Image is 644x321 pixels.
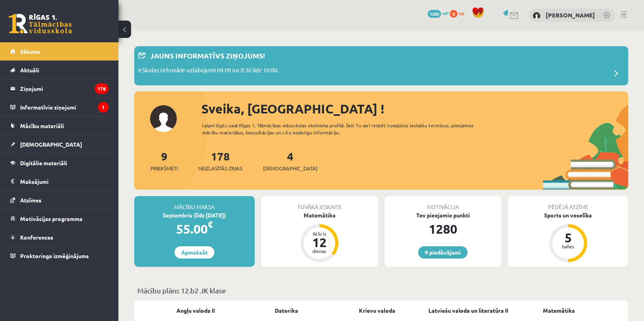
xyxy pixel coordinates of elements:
[20,48,40,55] span: Sākums
[134,219,255,238] div: 55.00
[20,234,53,241] span: Konferences
[20,122,64,129] span: Mācību materiāli
[308,231,331,236] div: Atlicis
[175,246,214,259] a: Apmaksāt
[10,191,109,209] a: Atzīmes
[385,211,502,219] div: Tev pieejamie punkti
[20,141,82,148] span: [DEMOGRAPHIC_DATA]
[556,244,580,249] div: balles
[10,210,109,228] a: Motivācijas programma
[10,61,109,79] a: Aktuāli
[198,149,242,172] a: 178Neizlasītās ziņas
[546,11,595,19] a: [PERSON_NAME]
[275,306,298,315] a: Datorika
[176,306,215,315] a: Angļu valoda II
[450,10,458,18] span: 0
[134,211,255,219] div: Septembris (līdz [DATE])
[543,306,575,315] a: Matemātika
[137,285,625,296] p: Mācību plāns 12.b2 JK klase
[428,306,508,315] a: Latviešu valoda un literatūra II
[208,219,213,230] span: €
[10,228,109,246] a: Konferences
[20,159,67,166] span: Digitālie materiāli
[10,247,109,265] a: Proktoringa izmēģinājums
[261,196,378,211] div: Tuvākā ieskaite
[359,306,395,315] a: Krievu valoda
[150,164,178,172] span: Priekšmeti
[138,50,624,81] a: Jauns informatīvs ziņojums! eSkolas tehniskie uzlabojumi 04.09 no 8:30 līdz 10:00.
[20,172,109,191] legend: Maksājumi
[442,10,449,16] span: mP
[533,12,541,20] img: Milana Maļinovska
[10,79,109,98] a: Ziņojumi178
[134,196,255,211] div: Mācību maksa
[98,102,109,113] i: 1
[263,164,317,172] span: [DEMOGRAPHIC_DATA]
[508,196,628,211] div: Pēdējā atzīme
[150,50,265,61] p: Jauns informatīvs ziņojums!
[138,66,279,77] p: eSkolas tehniskie uzlabojumi 04.09 no 8:30 līdz 10:00.
[308,236,331,249] div: 12
[20,215,83,222] span: Motivācijas programma
[10,172,109,191] a: Maksājumi
[201,99,628,118] div: Sveika, [GEOGRAPHIC_DATA] !
[459,10,464,16] span: xp
[418,246,468,259] a: 9 piedāvājumi
[20,66,39,74] span: Aktuāli
[508,211,628,263] a: Sports un veselība 5 balles
[10,42,109,60] a: Sākums
[20,79,109,98] legend: Ziņojumi
[385,219,502,238] div: 1280
[308,249,331,253] div: dienas
[428,10,441,18] span: 1280
[20,196,41,204] span: Atzīmes
[198,164,242,172] span: Neizlasītās ziņas
[261,211,378,219] div: Matemātika
[556,231,580,244] div: 5
[263,149,317,172] a: 4[DEMOGRAPHIC_DATA]
[10,98,109,116] a: Informatīvie ziņojumi1
[385,196,502,211] div: Motivācija
[10,154,109,172] a: Digitālie materiāli
[10,117,109,135] a: Mācību materiāli
[261,211,378,263] a: Matemātika Atlicis 12 dienas
[150,149,178,172] a: 9Priekšmeti
[20,252,89,259] span: Proktoringa izmēģinājums
[20,98,109,116] legend: Informatīvie ziņojumi
[450,10,468,16] a: 0 xp
[428,10,449,16] a: 1280 mP
[202,122,499,136] div: Laipni lūgts savā Rīgas 1. Tālmācības vidusskolas skolnieka profilā. Šeit Tu vari redzēt tuvojošo...
[95,83,109,94] i: 178
[508,211,628,219] div: Sports un veselība
[10,135,109,153] a: [DEMOGRAPHIC_DATA]
[9,14,72,34] a: Rīgas 1. Tālmācības vidusskola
